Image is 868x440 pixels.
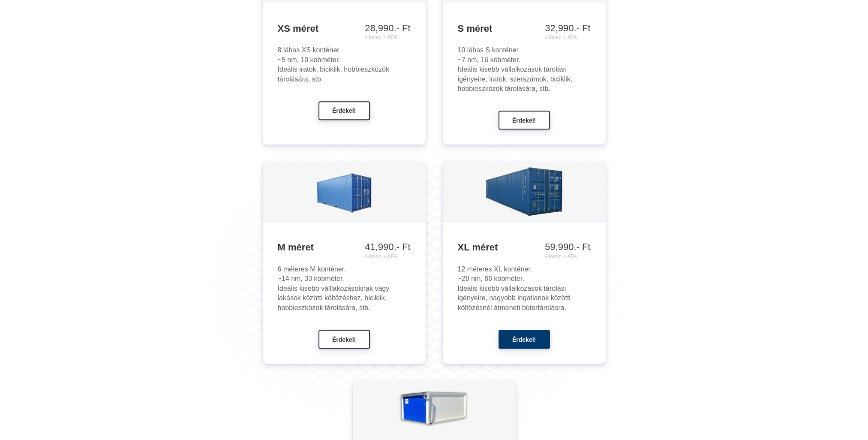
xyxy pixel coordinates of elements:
img: 6.jpg [316,164,372,220]
div: /Hónap + ÁFA [365,254,410,260]
a: Érdekel! [499,116,550,124]
span: Érdekel! [332,336,356,343]
button: Érdekel! [499,330,550,349]
span: Érdekel! [512,117,536,124]
img: garazs_kivagott_3.webp [397,383,471,438]
div: 12 méteres XL konténer. ~28 nm, 66 köbméter. Ideális kisebb vállalkozások tárolási igényeire, nag... [458,265,591,313]
div: 41,990.- Ft [365,241,410,259]
a: Érdekel! [499,335,550,342]
div: /Hónap + ÁFA [545,35,590,41]
h3: M méret [278,241,411,254]
div: 28,990.- Ft [365,23,410,41]
div: 8 lábas XS konténer. ~5 nm, 10 köbméter. Ideális iratok, biciklik, hobbieszközök tárolására, stb. [278,45,411,84]
span: Érdekel! [332,108,356,115]
h3: XL méret [458,241,591,254]
div: /Hónap + ÁFA [545,254,590,260]
div: /Hónap + ÁFA [365,35,410,41]
button: Érdekel! [318,101,370,120]
button: Érdekel! [318,330,370,349]
button: Érdekel! [499,111,550,130]
img: 12.jpg [483,164,565,220]
div: 10 lábas S konténer. ~7 nm, 16 köbméter. Ideális kisebb vállalkozások tárolási igényeire, iratok,... [458,45,591,93]
div: 59,990.- Ft [545,241,590,259]
div: 6 méteres M konténer. ~14 nm, 33 köbméter. Ideális kisebb válllakozásoknak vagy lakások közötti k... [278,265,411,313]
h3: S méret [458,23,591,35]
h3: XS méret [278,23,411,35]
span: Érdekel! [512,336,536,343]
a: Érdekel! [318,106,370,114]
div: 32,990.- Ft [545,23,590,41]
a: Érdekel! [318,335,370,342]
